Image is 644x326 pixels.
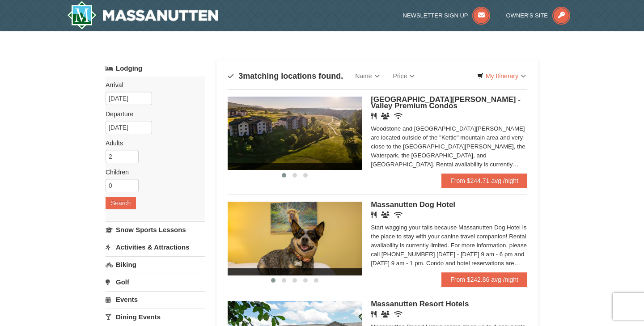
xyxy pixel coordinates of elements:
[381,212,390,218] i: Banquet Facilities
[106,168,199,177] label: Children
[394,212,402,218] i: Wireless Internet (free)
[371,200,455,209] span: Massanutten Dog Hotel
[386,67,422,85] a: Price
[106,221,205,238] a: Snow Sports Lessons
[381,113,390,119] i: Banquet Facilities
[394,311,402,318] i: Wireless Internet (free)
[371,212,377,218] i: Restaurant
[506,12,548,19] span: Owner's Site
[67,1,218,30] a: Massanutten Resort
[106,139,199,148] label: Adults
[228,72,343,80] h4: matching locations found.
[106,309,205,325] a: Dining Events
[348,67,386,85] a: Name
[441,174,527,188] a: From $244.71 avg /night
[106,197,136,209] button: Search
[371,300,469,308] span: Massanutten Resort Hotels
[381,311,390,318] i: Banquet Facilities
[441,272,527,287] a: From $242.86 avg /night
[371,311,377,318] i: Restaurant
[506,12,571,19] a: Owner's Site
[106,60,205,76] a: Lodging
[403,12,468,19] span: Newsletter Sign Up
[371,124,527,169] div: Woodstone and [GEOGRAPHIC_DATA][PERSON_NAME] are located outside of the "Kettle" mountain area an...
[106,256,205,273] a: Biking
[471,69,532,83] a: My Itinerary
[106,291,205,308] a: Events
[106,239,205,255] a: Activities & Attractions
[371,113,377,119] i: Restaurant
[403,12,491,19] a: Newsletter Sign Up
[106,80,199,89] label: Arrival
[394,113,402,119] i: Wireless Internet (free)
[67,1,218,30] img: Massanutten Resort Logo
[106,274,205,290] a: Golf
[238,72,243,80] span: 3
[106,110,199,119] label: Departure
[371,223,527,268] div: Start wagging your tails because Massanutten Dog Hotel is the place to stay with your canine trav...
[371,95,521,110] span: [GEOGRAPHIC_DATA][PERSON_NAME] - Valley Premium Condos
